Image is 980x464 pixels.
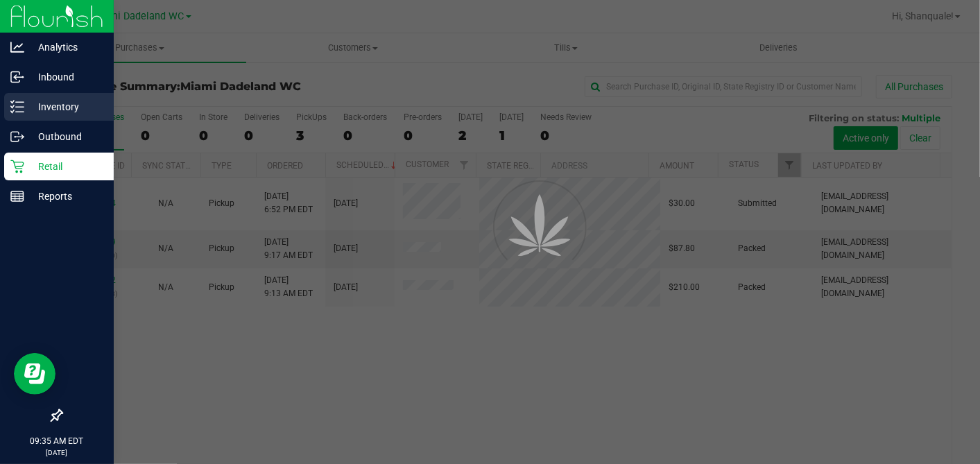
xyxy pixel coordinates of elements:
[10,70,24,84] inline-svg: Inbound
[10,130,24,144] inline-svg: Outbound
[10,40,24,54] inline-svg: Analytics
[10,100,24,114] inline-svg: Inventory
[24,98,108,115] p: Inventory
[24,188,108,205] p: Reports
[6,435,108,447] p: 09:35 AM EDT
[24,158,108,175] p: Retail
[6,447,108,458] p: [DATE]
[24,128,108,145] p: Outbound
[10,189,24,203] inline-svg: Reports
[24,39,108,55] p: Analytics
[14,353,55,395] iframe: Resource center
[24,69,108,85] p: Inbound
[10,160,24,173] inline-svg: Retail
